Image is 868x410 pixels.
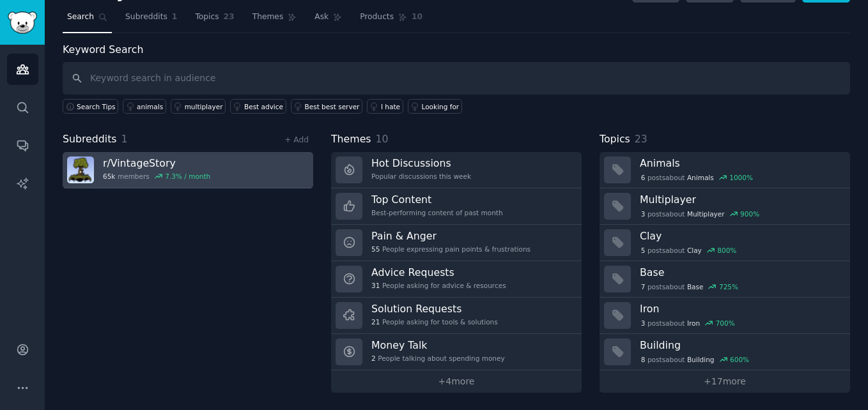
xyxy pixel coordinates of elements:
span: Base [687,282,704,291]
a: +17more [600,370,850,393]
div: Best best server [305,102,360,111]
div: 1000 % [729,173,753,182]
div: Best-performing content of past month [371,208,503,217]
span: 31 [371,281,380,290]
div: members [103,172,210,181]
a: Top ContentBest-performing content of past month [331,188,582,225]
span: 8 [641,355,646,364]
a: Base7postsaboutBase725% [600,261,850,298]
div: animals [137,102,163,111]
h3: Solution Requests [371,302,498,315]
div: 700 % [716,319,735,328]
span: 1 [121,133,128,145]
a: Building8postsaboutBuilding600% [600,334,850,370]
h3: Pain & Anger [371,229,531,243]
a: Pain & Anger55People expressing pain points & frustrations [331,225,582,261]
span: Search [67,11,94,23]
h3: Iron [640,302,841,315]
div: Popular discussions this week [371,172,471,181]
span: 3 [641,319,646,328]
div: 725 % [719,282,738,291]
div: 600 % [730,355,749,364]
span: Iron [687,319,700,328]
span: 3 [641,209,646,218]
span: Themes [252,11,284,23]
div: Looking for [422,102,460,111]
h3: Building [640,338,841,352]
h3: Multiplayer [640,193,841,206]
span: Ask [314,11,329,23]
div: People expressing pain points & frustrations [371,245,531,254]
span: 2 [371,354,376,363]
h3: Base [640,266,841,279]
span: 23 [224,11,235,23]
h3: r/ VintageStory [103,156,210,170]
h3: Clay [640,229,841,243]
a: multiplayer [171,99,226,114]
a: Animals6postsaboutAnimals1000% [600,152,850,188]
button: Search Tips [63,99,118,114]
a: animals [123,99,166,114]
span: 65k [103,172,115,181]
a: r/VintageStory65kmembers7.3% / month [63,152,313,188]
span: Animals [687,173,714,182]
img: GummySearch logo [8,11,37,34]
div: People talking about spending money [371,354,505,363]
h3: Animals [640,156,841,170]
h3: Top Content [371,193,503,206]
h3: Money Talk [371,338,505,352]
span: Building [687,355,715,364]
div: 800 % [717,246,736,255]
input: Keyword search in audience [63,62,850,95]
h3: Advice Requests [371,266,506,279]
a: Hot DiscussionsPopular discussions this week [331,152,582,188]
span: 10 [376,133,389,145]
div: People asking for advice & resources [371,281,506,290]
span: Topics [600,132,630,148]
div: post s about [640,354,750,365]
a: Best advice [230,99,286,114]
span: Subreddits [125,11,167,23]
h3: Hot Discussions [371,156,471,170]
div: 900 % [740,209,759,218]
a: Best best server [291,99,362,114]
a: I hate [367,99,403,114]
a: Advice Requests31People asking for advice & resources [331,261,582,298]
div: People asking for tools & solutions [371,317,498,326]
div: post s about [640,172,754,183]
div: Best advice [244,102,283,111]
span: 1 [172,11,178,23]
span: Clay [687,246,702,255]
span: 7 [641,282,646,291]
span: Subreddits [63,132,117,148]
span: Products [360,11,394,23]
span: Themes [331,132,371,148]
a: Ask [310,7,346,33]
div: post s about [640,208,761,220]
a: Iron3postsaboutIron700% [600,298,850,334]
div: multiplayer [185,102,223,111]
a: Subreddits1 [121,7,182,33]
img: VintageStory [67,156,94,183]
a: Search [63,7,112,33]
div: I hate [381,102,400,111]
a: +4more [331,370,582,393]
a: + Add [284,135,309,144]
a: Themes [248,7,302,33]
a: Money Talk2People talking about spending money [331,334,582,370]
span: Topics [195,11,219,23]
div: post s about [640,245,738,256]
div: post s about [640,281,740,292]
div: 7.3 % / month [165,172,210,181]
a: Topics23 [190,7,238,33]
a: Products10 [355,7,427,33]
a: Clay5postsaboutClay800% [600,225,850,261]
span: 10 [412,11,422,23]
span: 21 [371,317,380,326]
span: Multiplayer [687,209,725,218]
a: Solution Requests21People asking for tools & solutions [331,298,582,334]
span: 6 [641,173,646,182]
span: 55 [371,245,380,254]
a: Multiplayer3postsaboutMultiplayer900% [600,188,850,225]
a: Looking for [408,99,462,114]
